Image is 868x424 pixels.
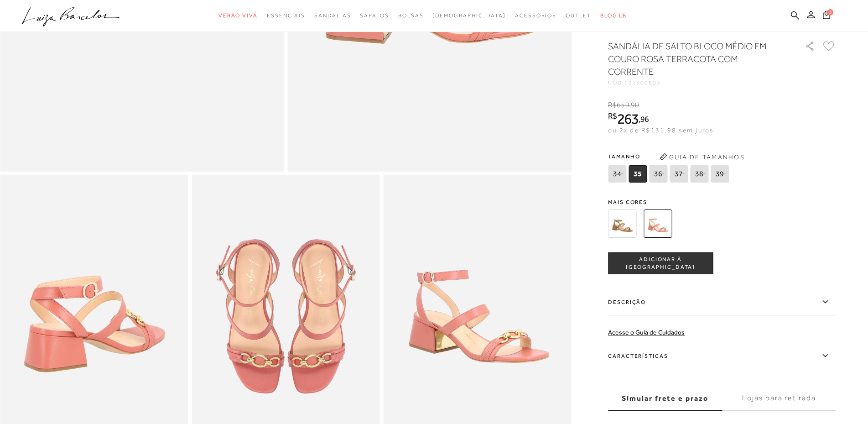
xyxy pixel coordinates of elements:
[398,12,424,19] span: Bolsas
[600,7,627,24] a: BLOG LB
[608,252,713,274] button: ADICIONAR À [GEOGRAPHIC_DATA]
[515,7,556,24] a: categoryNavScreenReaderText
[566,7,591,24] a: categoryNavScreenReaderText
[608,80,790,85] div: CÓD:
[608,209,636,238] img: SANDÁLIA DE SALTO BLOCO MÉDIO EM COURO BEGE ARGILA COM CORRENTE
[608,199,836,205] span: Mais cores
[432,12,506,19] span: [DEMOGRAPHIC_DATA]
[267,12,305,19] span: Essenciais
[617,101,629,109] span: 659
[608,329,685,336] a: Acesse o Guia de Cuidados
[566,12,591,19] span: Outlet
[711,165,729,183] span: 39
[267,7,305,24] a: categoryNavScreenReaderText
[617,110,639,127] span: 263
[624,79,661,86] span: 131300803
[608,256,712,272] span: ADICIONAR À [GEOGRAPHIC_DATA]
[639,115,649,123] i: ,
[640,114,649,124] span: 96
[600,12,627,19] span: BLOG LB
[608,40,779,78] h1: SANDÁLIA DE SALTO BLOCO MÉDIO EM COURO ROSA TERRACOTA COM CORRENTE
[608,386,722,411] label: Simular frete e prazo
[218,12,258,19] span: Verão Viva
[608,150,731,163] span: Tamanho
[360,7,389,24] a: categoryNavScreenReaderText
[515,12,556,19] span: Acessórios
[608,343,836,369] label: Características
[656,150,748,164] button: Guia de Tamanhos
[608,289,836,315] label: Descrição
[314,12,351,19] span: Sandálias
[360,12,389,19] span: Sapatos
[629,101,639,109] i: ,
[649,165,667,183] span: 36
[670,165,688,183] span: 37
[608,165,626,183] span: 34
[820,10,833,22] button: 3
[398,7,424,24] a: categoryNavScreenReaderText
[432,7,506,24] a: noSubCategoriesText
[827,9,833,16] span: 3
[314,7,351,24] a: categoryNavScreenReaderText
[644,209,672,238] img: SANDÁLIA DE SALTO BLOCO MÉDIO EM COURO ROSA TERRACOTA COM CORRENTE
[608,101,617,109] i: R$
[608,112,617,120] i: R$
[722,386,836,411] label: Lojas para retirada
[631,101,639,109] span: 90
[608,126,713,134] span: ou 2x de R$131,98 sem juros
[690,165,708,183] span: 38
[218,7,258,24] a: categoryNavScreenReaderText
[629,165,647,183] span: 35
